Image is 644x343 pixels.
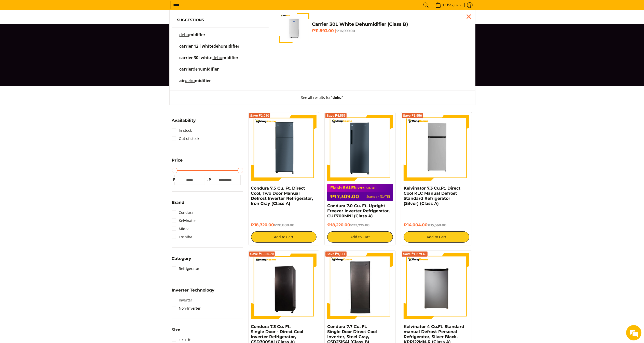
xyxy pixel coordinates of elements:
a: Refrigerator [172,265,200,273]
a: carrier dehumidifier [177,67,264,76]
textarea: Type your message and hit 'Enter' [3,139,97,157]
button: Add to Cart [327,231,393,243]
mark: dehu [180,32,189,37]
strong: "dehu" [331,95,344,100]
a: Condura [172,208,194,217]
a: dehumidifier [177,33,264,42]
img: Kelvinator 7.3 Cu.Ft. Direct Cool KLC Manual Defrost Standard Refrigerator (Silver) (Class A) [404,115,469,181]
a: Out of stock [172,135,199,143]
summary: Open [172,257,191,265]
del: ₱20,800.00 [274,223,295,227]
h6: ₱14,004.00 [404,222,469,228]
span: Brand [172,201,185,205]
a: Carrier 30L White Dehumidifier (Class B) Carrier 30L White Dehumidifier (Class B) ₱11,893.00 |₱16... [279,13,467,43]
span: ₱ [172,177,177,182]
span: Save ₱9,111 [326,253,346,256]
img: Carrier 30L White Dehumidifier (Class B) [279,13,309,43]
span: midifier [223,55,239,60]
a: Toshiba [172,233,193,241]
span: Category [172,257,191,261]
summary: Open [172,288,215,296]
span: Save ₱2,080 [250,114,269,117]
span: midifier [203,66,219,72]
span: carrier [180,66,193,72]
del: ₱22,775.00 [350,223,369,227]
img: Condura 7.7 Cu. Ft. Single Door Direct Cool Inverter, Steel Gray, CSD231SAi (Class B) [327,254,393,318]
h6: ₱18,720.00 [251,222,317,228]
span: midifier [189,32,205,37]
h6: ₱11,893.00 | [312,28,467,33]
a: In stock [172,126,192,135]
a: Inverter [172,296,193,304]
span: 1 [442,3,445,7]
p: dehumidifier [180,33,205,42]
div: Minimize live chat window [84,3,96,15]
a: Midea [172,225,190,233]
span: ₱47,076 [447,3,462,7]
summary: Open [172,158,183,166]
div: Chat with us now [26,29,86,35]
span: Price [172,158,183,162]
a: Condura 7.5 Cu. Ft. Direct Cool, Two Door Manual Defrost Inverter Refrigerator, Iron Gray (Class A) [251,186,313,206]
button: See all results for"dehu" [296,90,349,105]
p: carrier 12 l white dehumidifier [180,44,240,53]
span: Save ₱4,555 [326,114,346,117]
img: Condura 7.3 Cu. Ft. Single Door - Direct Cool Inverter Refrigerator, CSD700SAi (Class A) [251,254,317,318]
span: Size [172,328,181,332]
span: midifier [195,78,211,83]
summary: Open [172,118,196,126]
mark: dehu [214,43,224,49]
span: • [434,2,462,8]
img: Condura 7.0 Cu. Ft. Upright Freezer Inverter Refrigerator, CUF700MNi (Class A) [327,115,393,181]
span: Inverter Technology [172,288,215,292]
img: Kelvinator 4 Cu.Ft. Standard manual Defrost Personal Refrigerator, Silver Black, KPR122MN-R (Clas... [404,253,469,319]
p: carrier dehumidifier [180,67,219,76]
p: carrier 30l white dehumidifier [180,56,239,65]
button: Search [422,1,430,9]
button: Add to Cart [404,231,469,243]
a: Kelvinator [172,217,196,225]
del: ₱15,560.00 [428,223,446,227]
a: Kelvinator 7.3 Cu.Ft. Direct Cool KLC Manual Defrost Standard Refrigerator (Silver) (Class A) [404,186,460,206]
h4: Carrier 30L White Dehumidifier (Class B) [312,21,467,27]
summary: Open [172,201,185,208]
button: Add to Cart [251,231,317,243]
span: carrier 30l white [180,55,213,60]
span: Availability [172,118,196,123]
a: Condura 7.0 Cu. Ft. Upright Freezer Inverter Refrigerator, CUF700MNi (Class A) [327,203,390,218]
p: air dehumidifier [180,79,211,88]
div: Close pop up [465,13,473,20]
span: We're online! [30,64,70,116]
span: carrier 12 l white [180,43,214,49]
mark: dehu [185,78,195,83]
h6: ₱18,220.00 [327,222,393,228]
img: condura-direct-cool-7.5-cubic-feet-2-door-manual-defrost-inverter-ref-iron-gray-full-view-mang-kosme [251,115,317,181]
a: Non-Inverter [172,304,201,312]
mark: dehu [193,66,203,72]
del: ₱16,999.00 [336,29,355,33]
span: Save ₱1,835.70 [250,253,274,256]
a: air dehumidifier [177,79,264,88]
summary: Open [172,328,181,336]
span: Save ₱1,279.40 [403,253,427,256]
mark: dehu [213,55,223,60]
span: ₱ [208,177,213,182]
span: midifier [224,43,240,49]
h6: Suggestions [177,18,264,22]
span: air [180,78,185,83]
span: Save ₱1,556 [403,114,422,117]
a: carrier 30l white dehumidifier [177,56,264,65]
a: carrier 12 l white dehumidifier [177,44,264,53]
